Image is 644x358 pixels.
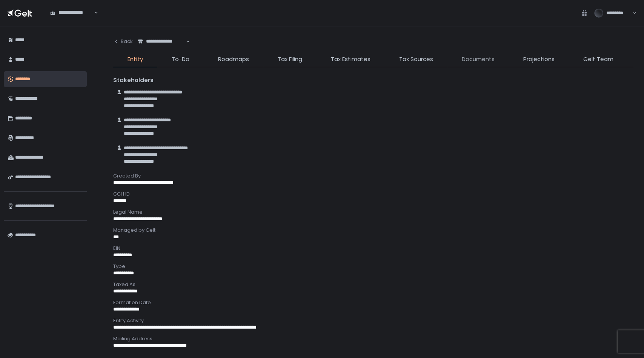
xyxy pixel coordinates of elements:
[113,173,633,179] div: Created By
[138,45,185,52] input: Search for option
[113,299,633,306] div: Formation Date
[113,34,133,49] button: Back
[113,245,633,252] div: EIN
[523,55,555,64] span: Projections
[113,263,633,270] div: Type
[128,55,143,64] span: Entity
[113,76,633,85] div: Stakeholders
[113,335,633,342] div: Mailing Address
[113,38,133,45] div: Back
[218,55,249,64] span: Roadmaps
[113,281,633,288] div: Taxed As
[113,227,633,234] div: Managed by Gelt
[331,55,370,64] span: Tax Estimates
[50,16,94,24] input: Search for option
[278,55,302,64] span: Tax Filing
[113,317,633,324] div: Entity Activity
[583,55,613,64] span: Gelt Team
[133,34,190,49] div: Search for option
[113,209,633,216] div: Legal Name
[113,191,633,197] div: CCH ID
[45,5,98,21] div: Search for option
[462,55,495,64] span: Documents
[399,55,433,64] span: Tax Sources
[172,55,189,64] span: To-Do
